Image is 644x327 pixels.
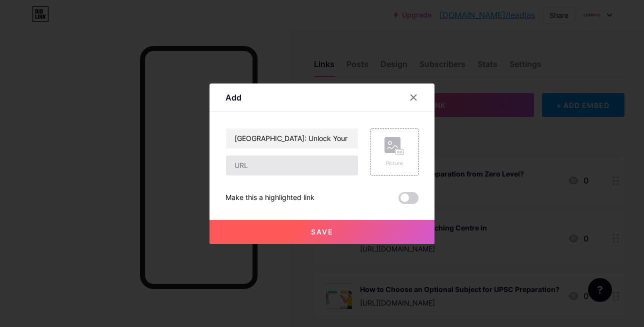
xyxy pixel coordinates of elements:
span: Save [311,227,333,236]
input: URL [226,155,358,175]
input: Title [226,128,358,148]
div: Picture [384,159,404,167]
button: Save [209,220,434,244]
div: Add [225,91,241,103]
div: Make this a highlighted link [225,192,314,204]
